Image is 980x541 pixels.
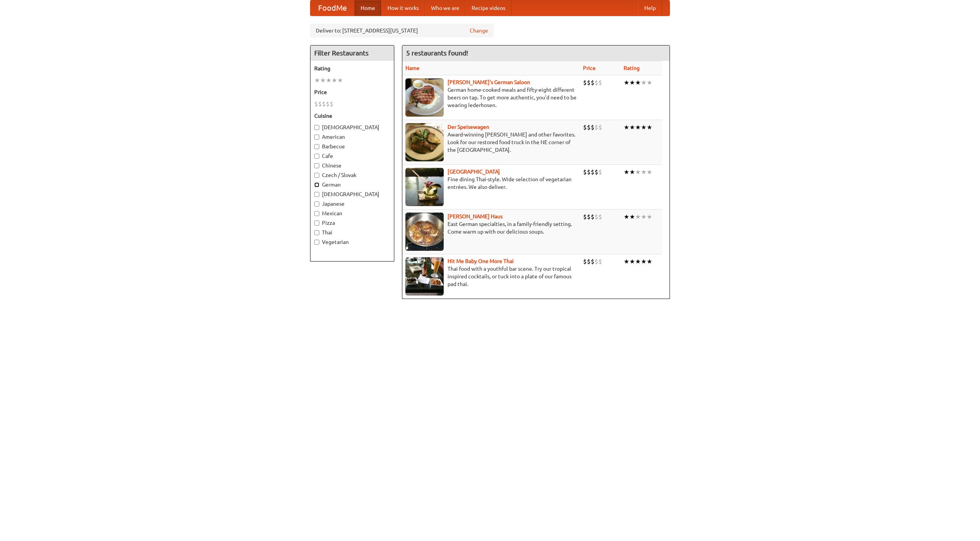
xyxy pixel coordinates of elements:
li: $ [583,123,587,132]
input: Vegetarian [314,240,319,245]
li: ★ [641,78,647,87]
img: kohlhaus.jpg [405,213,444,251]
li: $ [595,213,598,221]
h5: Rating [314,65,390,72]
a: [PERSON_NAME] Haus [448,213,503,219]
label: Vegetarian [314,238,390,246]
label: German [314,181,390,188]
li: $ [591,213,595,221]
li: $ [598,257,602,266]
input: Pizza [314,221,319,226]
li: ★ [647,257,652,266]
a: Rating [624,65,640,71]
b: Hit Me Baby One More Thai [448,258,514,264]
label: Czech / Slovak [314,171,390,179]
input: Czech / Slovak [314,173,319,178]
li: $ [598,123,602,132]
li: $ [583,78,587,87]
li: ★ [320,76,326,84]
li: ★ [624,78,629,87]
li: ★ [635,213,641,221]
li: $ [591,78,595,87]
li: ★ [641,168,647,176]
h5: Price [314,88,390,96]
p: Thai food with a youthful bar scene. Try our tropical inspired cocktails, or tuck into a plate of... [405,265,577,288]
li: ★ [624,257,629,266]
li: ★ [629,257,635,266]
a: Der Speisewagen [448,124,489,130]
a: Home [354,0,381,16]
li: $ [330,100,333,108]
li: ★ [629,168,635,176]
li: $ [598,213,602,221]
a: Name [405,65,420,71]
input: [DEMOGRAPHIC_DATA] [314,125,319,130]
li: ★ [629,213,635,221]
input: [DEMOGRAPHIC_DATA] [314,192,319,197]
input: Thai [314,230,319,235]
li: ★ [635,78,641,87]
li: ★ [647,213,652,221]
img: esthers.jpg [405,78,444,117]
li: $ [587,78,591,87]
input: Mexican [314,211,319,216]
input: American [314,135,319,140]
a: Price [583,65,596,71]
a: FoodMe [310,0,354,16]
li: ★ [647,123,652,132]
li: $ [591,257,595,266]
li: $ [587,168,591,176]
p: Award-winning [PERSON_NAME] and other favorites. Look for our restored food truck in the NE corne... [405,131,577,154]
img: speisewagen.jpg [405,123,444,161]
input: Chinese [314,163,319,168]
li: $ [583,168,587,176]
li: ★ [647,168,652,176]
li: $ [587,257,591,266]
a: Change [470,27,488,34]
li: $ [598,168,602,176]
li: ★ [641,123,647,132]
img: satay.jpg [405,168,444,206]
li: $ [587,213,591,221]
label: Chinese [314,162,390,169]
h5: Cuisine [314,112,390,120]
label: Cafe [314,152,390,160]
a: Help [638,0,662,16]
p: East German specialties, in a family-friendly setting. Come warm up with our delicious soups. [405,220,577,236]
li: ★ [647,78,652,87]
li: $ [595,78,598,87]
li: ★ [641,213,647,221]
label: American [314,133,390,141]
p: German home-cooked meals and fifty-eight different beers on tap. To get more authentic, you'd nee... [405,86,577,109]
ng-pluralize: 5 restaurants found! [406,49,468,57]
label: Thai [314,229,390,236]
a: [PERSON_NAME]'s German Saloon [448,79,530,85]
li: ★ [314,76,320,84]
input: German [314,182,319,187]
li: ★ [624,168,629,176]
label: Pizza [314,219,390,227]
h4: Filter Restaurants [310,45,394,61]
input: Barbecue [314,144,319,149]
img: babythai.jpg [405,257,444,296]
label: Japanese [314,200,390,208]
input: Cafe [314,154,319,159]
li: $ [583,213,587,221]
li: ★ [624,123,629,132]
li: ★ [326,76,332,84]
li: ★ [635,257,641,266]
li: $ [595,123,598,132]
label: [DEMOGRAPHIC_DATA] [314,123,390,131]
li: ★ [337,76,343,84]
li: ★ [635,123,641,132]
li: $ [595,257,598,266]
a: [GEOGRAPHIC_DATA] [448,169,500,175]
li: $ [326,100,330,108]
p: Fine dining Thai-style. Wide selection of vegetarian entrées. We also deliver. [405,175,577,191]
label: Mexican [314,210,390,217]
li: $ [318,100,322,108]
a: Recipe videos [465,0,511,16]
li: $ [598,78,602,87]
li: $ [314,100,318,108]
